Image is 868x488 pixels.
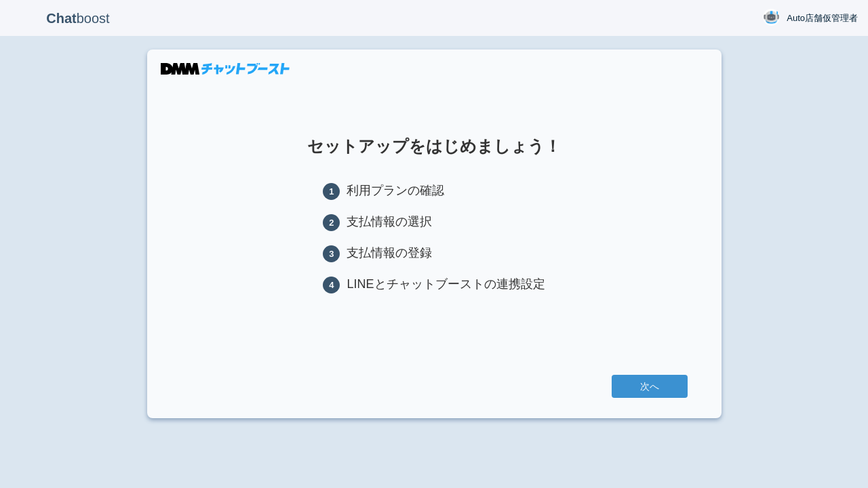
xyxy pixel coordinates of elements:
li: 利用プランの確認 [323,182,545,200]
li: 支払情報の登録 [323,245,545,262]
b: Chat [46,11,76,26]
li: LINEとチャットブーストの連携設定 [323,276,545,293]
span: 2 [323,214,340,231]
li: 支払情報の選択 [323,213,545,231]
p: boost [10,1,146,35]
span: 4 [323,277,340,293]
h1: セットアップをはじめましょう！ [181,138,688,155]
span: 1 [323,183,340,200]
img: User Image [763,9,780,26]
span: Auto店舗仮管理者 [787,12,858,25]
a: 次へ [612,375,688,398]
img: DMMチャットブースト [161,63,290,75]
span: 3 [323,245,340,262]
